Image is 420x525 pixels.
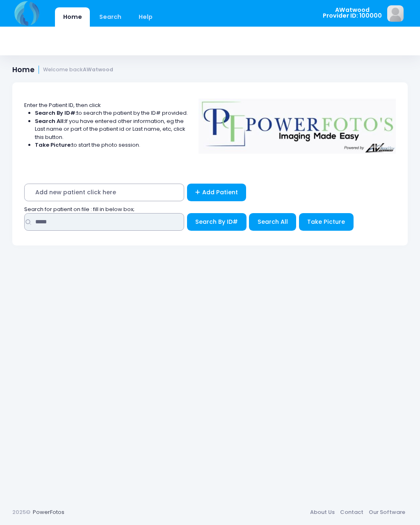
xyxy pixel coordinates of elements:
strong: Take Picture: [35,141,72,149]
span: Add new patient click here [24,184,184,201]
small: Welcome back [43,67,113,73]
a: About Us [307,505,337,520]
a: Add Patient [187,184,247,201]
button: Search By ID# [187,213,247,231]
span: Enter the Patient ID, then click [24,101,101,109]
a: Help [131,7,161,27]
a: Home [55,7,90,27]
h1: Home [12,66,113,74]
img: image [387,5,404,22]
strong: AWatwood [83,66,113,73]
li: to search the patient by the ID# provided. [35,109,188,117]
a: Search [91,7,129,27]
a: Our Software [366,505,408,520]
span: Search All [258,218,288,226]
span: 2025© [12,508,30,516]
span: AWatwood Provider ID: 100000 [323,7,382,19]
a: Contact [337,505,366,520]
span: Search for patient on file : fill in below box; [24,205,135,213]
strong: Search By ID#: [35,109,77,117]
span: Take Picture [307,218,345,226]
button: Search All [249,213,296,231]
span: Search By ID# [195,218,238,226]
a: PowerFotos [33,508,64,516]
button: Take Picture [299,213,354,231]
img: Logo [195,93,400,154]
strong: Search All: [35,117,65,125]
li: to start the photo session. [35,141,188,149]
li: If you have entered other information, eg the Last name or part of the patient id or Last name, e... [35,117,188,141]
